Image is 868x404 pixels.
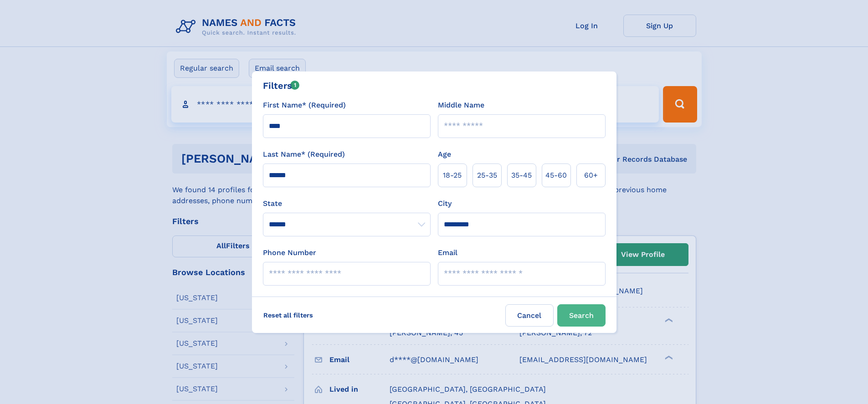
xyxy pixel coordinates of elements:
[263,100,346,111] label: First Name* (Required)
[505,304,554,327] label: Cancel
[263,79,300,92] div: Filters
[438,198,452,209] label: City
[511,170,532,181] span: 35‑45
[263,247,316,258] label: Phone Number
[438,149,451,160] label: Age
[557,304,606,327] button: Search
[545,170,567,181] span: 45‑60
[263,198,431,209] label: State
[263,149,345,160] label: Last Name* (Required)
[443,170,462,181] span: 18‑25
[477,170,497,181] span: 25‑35
[584,170,598,181] span: 60+
[438,247,457,258] label: Email
[257,304,319,326] label: Reset all filters
[438,100,484,111] label: Middle Name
